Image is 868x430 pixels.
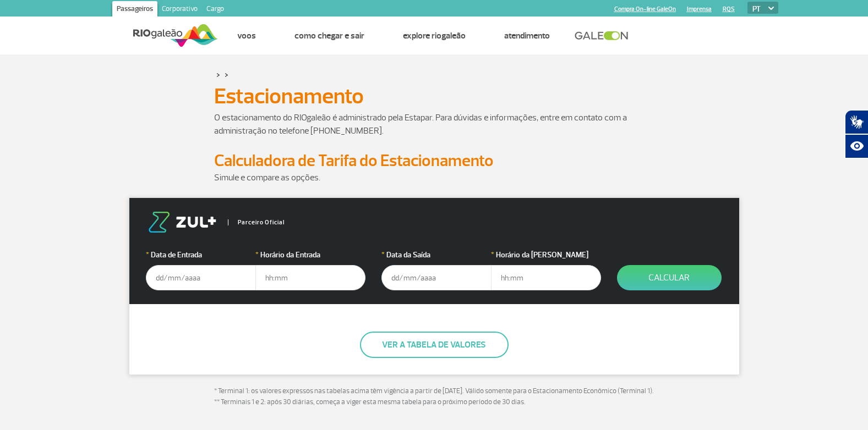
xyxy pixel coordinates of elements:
span: Parceiro Oficial [228,219,285,225]
a: RQS [723,5,735,13]
input: dd/mm/aaaa [381,265,492,290]
input: hh:mm [255,265,365,290]
button: Abrir tradutor de língua de sinais. [845,110,868,134]
p: O estacionamento do RIOgaleão é administrado pela Estapar. Para dúvidas e informações, entre em c... [214,111,654,137]
a: Passageiros [112,1,157,19]
input: hh:mm [491,265,601,290]
a: Corporativo [157,1,202,19]
p: Simule e compare as opções. [214,171,654,184]
button: Calcular [617,265,722,290]
div: Plugin de acessibilidade da Hand Talk. [845,110,868,158]
label: Data de Entrada [146,249,256,261]
a: Atendimento [504,30,550,41]
a: Imprensa [687,5,712,13]
label: Horário da [PERSON_NAME] [491,249,601,261]
a: Compra On-line GaleOn [614,5,676,13]
a: Explore RIOgaleão [403,30,466,41]
a: Voos [237,30,256,41]
h2: Calculadora de Tarifa do Estacionamento [214,151,654,171]
a: Cargo [202,1,228,19]
h1: Estacionamento [214,87,654,106]
input: dd/mm/aaaa [146,265,256,290]
button: Ver a tabela de valores [360,332,509,358]
img: logo-zul.png [146,212,219,233]
button: Abrir recursos assistivos. [845,134,868,158]
a: > [225,68,228,81]
label: Data da Saída [381,249,492,261]
p: * Terminal 1: os valores expressos nas tabelas acima têm vigência a partir de [DATE]. Válido some... [214,386,654,407]
label: Horário da Entrada [255,249,365,261]
a: > [216,68,220,81]
a: Como chegar e sair [294,30,364,41]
